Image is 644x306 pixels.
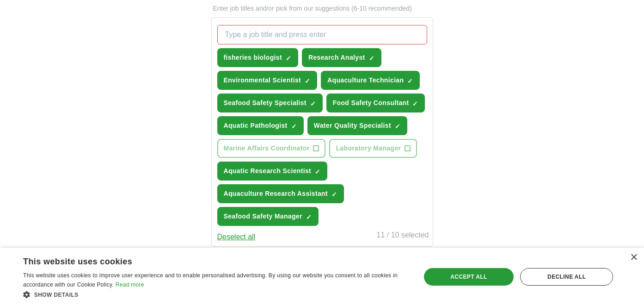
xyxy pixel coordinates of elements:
[217,139,326,158] button: Marine Affairs Coordinator
[34,292,79,298] span: Show details
[412,100,418,107] span: ✓
[308,53,365,62] span: Research Analyst
[224,98,307,108] span: Seafood Safety Specialist
[116,281,144,288] a: Read more, opens a new window
[333,98,409,108] span: Food Safety Consultant
[327,75,404,85] span: Aquaculture Technician
[217,94,323,112] button: Seafood Safety Specialist✓
[23,272,398,288] span: This website uses cookies to improve user experience and to enable personalised advertising. By u...
[23,253,386,267] div: This website uses cookies
[307,116,407,135] button: Water Quality Specialist✓
[23,290,409,299] div: Show details
[224,144,310,153] span: Marine Affairs Coordinator
[369,55,374,62] span: ✓
[286,55,291,62] span: ✓
[424,268,514,286] div: Accept all
[224,75,301,85] span: Environmental Scientist
[305,77,310,85] span: ✓
[520,268,613,286] div: Decline all
[310,100,316,107] span: ✓
[315,168,320,175] span: ✓
[306,213,312,221] span: ✓
[377,230,429,243] div: 11 / 10 selected
[331,191,337,198] span: ✓
[211,4,433,13] p: Enter job titles and/or pick from our suggestions (6-10 recommended)
[217,207,319,226] button: Seafood Safety Manager✓
[326,94,425,112] button: Food Safety Consultant✓
[329,139,417,158] button: Laboratory Manager
[224,166,312,176] span: Aquatic Research Scientist
[336,144,401,153] span: Laboratory Manager
[217,184,344,203] button: Aquaculture Research Assistant✓
[224,189,328,199] span: Aquaculture Research Assistant
[217,48,298,67] button: fisheries biologist✓
[217,71,318,90] button: Environmental Scientist✓
[224,212,302,221] span: Seafood Safety Manager
[395,123,400,130] span: ✓
[224,121,288,131] span: Aquatic Pathologist
[321,71,420,90] button: Aquaculture Technician✓
[217,116,304,135] button: Aquatic Pathologist✓
[217,162,328,181] button: Aquatic Research Scientist✓
[407,77,413,85] span: ✓
[217,25,427,44] input: Type a job title and press enter
[302,48,381,67] button: Research Analyst✓
[224,53,282,62] span: fisheries biologist
[291,123,297,130] span: ✓
[314,121,391,131] span: Water Quality Specialist
[217,231,256,243] button: Deselect all
[630,254,637,261] div: Close
[211,247,433,258] div: Select a maximum of 10 job titles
